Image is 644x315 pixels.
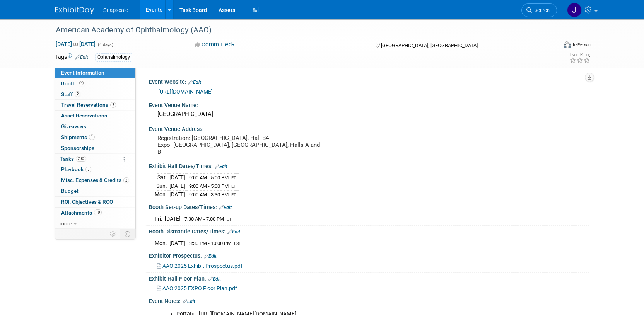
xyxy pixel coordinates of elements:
[55,7,94,14] img: ExhibitDay
[61,102,116,108] span: Travel Reservations
[157,135,324,155] pre: Registration: [GEOGRAPHIC_DATA], Hall B4 Expo: [GEOGRAPHIC_DATA], [GEOGRAPHIC_DATA], Halls A and B
[61,91,80,97] span: Staff
[521,3,557,17] a: Search
[231,184,236,189] span: ET
[55,78,135,89] a: Booth
[567,3,582,17] img: Jennifer Benedict
[55,208,135,218] a: Attachments10
[155,174,169,182] td: Sat.
[53,23,545,37] div: American Academy of Ophthalmology (AAO)
[149,273,589,283] div: Exhibit Hall Floor Plan:
[572,42,591,48] div: In-Person
[61,134,95,140] span: Shipments
[106,229,120,239] td: Personalize Event Tab Strip
[75,54,88,60] a: Edit
[110,102,116,108] span: 3
[155,239,169,247] td: Mon.
[169,190,185,198] td: [DATE]
[215,164,227,169] a: Edit
[120,229,135,239] td: Toggle Event Tabs
[155,182,169,191] td: Sun.
[231,175,236,180] span: ET
[60,156,86,162] span: Tasks
[165,215,181,223] td: [DATE]
[55,68,135,78] a: Event Information
[55,121,135,132] a: Giveaways
[155,190,169,198] td: Mon.
[61,177,129,183] span: Misc. Expenses & Credits
[169,174,185,182] td: [DATE]
[55,164,135,175] a: Playbook5
[569,53,590,57] div: Event Rating
[227,217,232,222] span: ET
[61,166,91,172] span: Playbook
[189,175,229,180] span: 9:00 AM - 5:00 PM
[158,89,213,95] a: [URL][DOMAIN_NAME]
[381,43,478,48] span: [GEOGRAPHIC_DATA], [GEOGRAPHIC_DATA]
[189,183,229,189] span: 9:00 AM - 5:00 PM
[155,108,583,120] div: [GEOGRAPHIC_DATA]
[61,80,85,87] span: Booth
[97,42,113,47] span: (4 days)
[162,263,243,269] span: AAO 2025 Exhibit Prospectus.pdf
[155,215,165,223] td: Fri.
[61,123,86,129] span: Giveaways
[55,111,135,121] a: Asset Reservations
[189,192,229,198] span: 9:00 AM - 3:30 PM
[188,80,201,85] a: Edit
[55,154,135,164] a: Tasks20%
[55,132,135,143] a: Shipments1
[184,216,224,222] span: 7:30 AM - 7:00 PM
[234,241,241,246] span: EST
[208,276,221,282] a: Edit
[55,100,135,110] a: Travel Reservations3
[55,143,135,153] a: Sponsorships
[231,192,236,198] span: ET
[204,254,217,259] a: Edit
[169,182,185,191] td: [DATE]
[61,199,113,205] span: ROI, Objectives & ROO
[149,123,589,133] div: Event Venue Address:
[61,188,79,194] span: Budget
[85,167,91,172] span: 5
[61,70,104,76] span: Event Information
[78,80,85,86] span: Booth not reserved yet
[149,226,589,236] div: Booth Dismantle Dates/Times:
[511,40,591,52] div: Event Format
[189,240,231,246] span: 3:30 PM - 10:00 PM
[55,197,135,207] a: ROI, Objectives & ROO
[103,7,128,13] span: Snapscale
[192,41,238,49] button: Committed
[227,229,240,235] a: Edit
[149,250,589,260] div: Exhibitor Prospectus:
[149,99,589,109] div: Event Venue Name:
[61,145,94,151] span: Sponsorships
[157,285,237,291] a: AAO 2025 EXPO Floor Plan.pdf
[55,175,135,186] a: Misc. Expenses & Credits2
[162,285,237,291] span: AAO 2025 EXPO Floor Plan.pdf
[123,177,129,183] span: 2
[61,209,102,216] span: Attachments
[89,134,95,140] span: 1
[219,205,232,210] a: Edit
[55,41,96,48] span: [DATE] [DATE]
[76,156,86,162] span: 20%
[532,7,550,13] span: Search
[55,186,135,196] a: Budget
[95,53,132,61] div: Ophthalmology
[149,295,589,305] div: Event Notes:
[157,263,243,269] a: AAO 2025 Exhibit Prospectus.pdf
[169,239,185,247] td: [DATE]
[55,218,135,229] a: more
[72,41,79,47] span: to
[183,299,195,304] a: Edit
[60,220,72,226] span: more
[75,91,80,97] span: 2
[149,201,589,211] div: Booth Set-up Dates/Times:
[55,89,135,100] a: Staff2
[564,41,571,48] img: Format-Inperson.png
[55,53,88,62] td: Tags
[149,160,589,170] div: Exhibit Hall Dates/Times:
[94,209,102,215] span: 10
[149,76,589,86] div: Event Website:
